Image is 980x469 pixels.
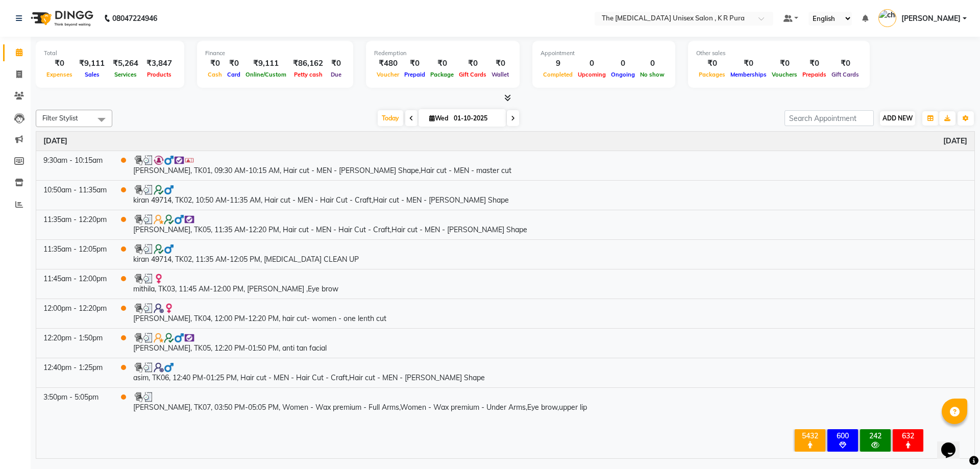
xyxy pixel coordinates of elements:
div: ₹0 [829,58,862,69]
span: Services [112,71,139,78]
div: ₹0 [205,58,225,69]
span: Memberships [728,71,769,78]
div: Redemption [374,49,511,58]
span: ADD NEW [883,114,913,122]
td: 11:35am - 12:05pm [36,239,114,269]
div: ₹0 [225,58,243,69]
div: ₹5,264 [109,58,142,69]
div: 5432 [797,431,823,440]
div: ₹0 [428,58,456,69]
div: 0 [575,58,608,69]
td: 12:40pm - 1:25pm [36,358,114,387]
span: Petty cash [291,71,325,78]
div: ₹9,111 [243,58,289,69]
div: ₹0 [327,58,345,69]
th: October 1, 2025 [36,132,974,151]
div: 242 [862,431,889,440]
span: Wed [427,114,451,122]
span: Upcoming [575,71,608,78]
span: Gift Cards [829,71,862,78]
input: 2025-10-01 [451,111,502,126]
span: Wallet [489,71,511,78]
span: Voucher [374,71,402,78]
b: 08047224946 [112,4,157,33]
span: Expenses [44,71,75,78]
span: Completed [541,71,575,78]
iframe: chat widget [937,428,970,459]
span: Filter Stylist [42,114,78,122]
a: October 1, 2025 [943,136,967,146]
span: Today [378,110,403,126]
td: 12:20pm - 1:50pm [36,328,114,358]
div: 600 [829,431,856,440]
td: [PERSON_NAME], TK04, 12:00 PM-12:20 PM, hair cut- women - one lenth cut [126,299,974,328]
span: Products [144,71,174,78]
span: Online/Custom [243,71,289,78]
div: ₹0 [402,58,428,69]
span: Sales [82,71,102,78]
td: 9:30am - 10:15am [36,151,114,180]
div: ₹480 [374,58,402,69]
span: Prepaids [800,71,829,78]
td: [PERSON_NAME], TK05, 12:20 PM-01:50 PM, anti tan facial [126,328,974,358]
span: Card [225,71,243,78]
span: Gift Cards [456,71,489,78]
div: ₹0 [696,58,728,69]
div: ₹0 [456,58,489,69]
span: Vouchers [769,71,800,78]
div: ₹0 [44,58,75,69]
td: [PERSON_NAME], TK05, 11:35 AM-12:20 PM, Hair cut - MEN - Hair Cut - Craft,Hair cut - MEN - [PERSO... [126,210,974,239]
td: 11:45am - 12:00pm [36,269,114,299]
div: ₹0 [728,58,769,69]
button: ADD NEW [880,111,915,126]
span: No show [638,71,667,78]
div: ₹3,847 [142,58,176,69]
span: Prepaid [402,71,428,78]
td: 12:00pm - 12:20pm [36,299,114,328]
div: ₹0 [800,58,829,69]
td: 3:50pm - 5:05pm [36,387,114,417]
td: 11:35am - 12:20pm [36,210,114,239]
div: ₹9,111 [75,58,109,69]
td: kiran 49714, TK02, 10:50 AM-11:35 AM, Hair cut - MEN - Hair Cut - Craft,Hair cut - MEN - [PERSON_... [126,180,974,210]
span: Package [428,71,456,78]
div: ₹0 [769,58,800,69]
div: Total [44,49,176,58]
div: Appointment [541,49,667,58]
td: kiran 49714, TK02, 11:35 AM-12:05 PM, [MEDICAL_DATA] CLEAN UP [126,239,974,269]
div: ₹86,162 [289,58,327,69]
img: logo [26,4,96,33]
img: chandu [878,9,896,27]
div: 9 [541,58,575,69]
td: asim, TK06, 12:40 PM-01:25 PM, Hair cut - MEN - Hair Cut - Craft,Hair cut - MEN - [PERSON_NAME] S... [126,358,974,387]
div: Finance [205,49,345,58]
input: Search Appointment [785,110,874,126]
div: Other sales [696,49,862,58]
span: Ongoing [608,71,638,78]
span: Due [328,71,344,78]
span: Cash [205,71,225,78]
span: Packages [696,71,728,78]
a: October 1, 2025 [43,136,67,146]
td: [PERSON_NAME], TK01, 09:30 AM-10:15 AM, Hair cut - MEN - [PERSON_NAME] Shape,Hair cut - MEN - mas... [126,151,974,180]
td: [PERSON_NAME], TK07, 03:50 PM-05:05 PM, Women - Wax premium - Full Arms,Women - Wax premium - Und... [126,387,974,417]
td: mithila, TK03, 11:45 AM-12:00 PM, [PERSON_NAME] ,Eye brow [126,269,974,299]
td: 10:50am - 11:35am [36,180,114,210]
div: 0 [608,58,638,69]
div: 0 [638,58,667,69]
div: ₹0 [489,58,511,69]
div: 632 [895,431,921,440]
span: [PERSON_NAME] [901,13,961,24]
